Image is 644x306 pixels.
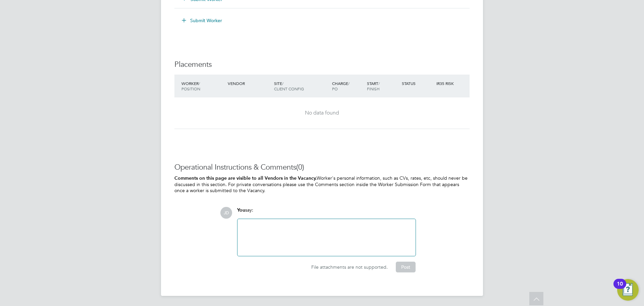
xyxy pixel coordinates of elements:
[400,77,435,89] div: Status
[237,207,416,219] div: say:
[174,60,470,70] h3: Placements
[435,77,458,89] div: IR35 Risk
[617,284,623,293] div: 10
[311,264,388,270] span: File attachments are not supported.
[174,175,470,194] p: Worker's personal information, such as CVs, rates, etc, should never be discussed in this section...
[396,262,416,272] button: Post
[367,81,380,91] span: / Finish
[226,77,272,89] div: Vendor
[617,279,639,301] button: Open Resource Center, 10 new notifications
[332,81,350,91] span: / PO
[296,163,304,172] span: (0)
[174,175,317,181] b: Comments on this page are visible to all Vendors in the Vacancy.
[272,77,330,95] div: Site
[274,81,304,91] span: / Client Config
[365,77,400,95] div: Start
[181,110,463,117] div: No data found
[237,207,245,213] span: You
[177,15,227,26] button: Submit Worker
[330,77,365,95] div: Charge
[181,81,200,91] span: / Position
[220,207,232,219] span: JD
[180,77,226,95] div: Worker
[174,163,470,172] h3: Operational Instructions & Comments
